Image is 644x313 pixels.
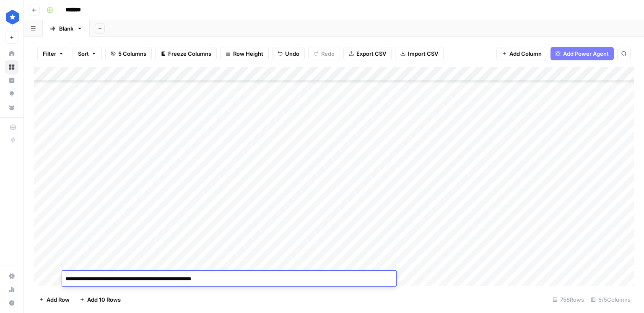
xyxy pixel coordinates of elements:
[155,47,217,60] button: Freeze Columns
[5,7,18,28] button: Workspace: ConsumerAffairs
[5,60,18,74] a: Browse
[509,49,542,58] span: Add Column
[43,20,90,37] a: Blank
[78,49,89,58] span: Sort
[321,49,335,58] span: Redo
[34,293,75,306] button: Add Row
[105,47,152,60] button: 5 Columns
[5,283,18,296] a: Usage
[5,87,18,101] a: Opportunities
[168,49,211,58] span: Freeze Columns
[563,49,609,58] span: Add Power Agent
[5,269,18,283] a: Settings
[5,74,18,87] a: Insights
[343,47,392,60] button: Export CSV
[47,295,70,304] span: Add Row
[75,293,126,306] button: Add 10 Rows
[233,49,263,58] span: Row Height
[395,47,444,60] button: Import CSV
[37,47,69,60] button: Filter
[551,47,614,60] button: Add Power Agent
[408,49,438,58] span: Import CSV
[87,295,121,304] span: Add 10 Rows
[549,293,587,306] div: 758 Rows
[308,47,340,60] button: Redo
[496,47,547,60] button: Add Column
[5,101,18,114] a: Your Data
[118,49,146,58] span: 5 Columns
[73,47,102,60] button: Sort
[5,47,18,60] a: Home
[272,47,305,60] button: Undo
[285,49,299,58] span: Undo
[587,293,634,306] div: 5/5 Columns
[59,24,73,33] div: Blank
[5,296,18,310] button: Help + Support
[43,49,56,58] span: Filter
[5,10,20,25] img: ConsumerAffairs Logo
[356,49,386,58] span: Export CSV
[220,47,269,60] button: Row Height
